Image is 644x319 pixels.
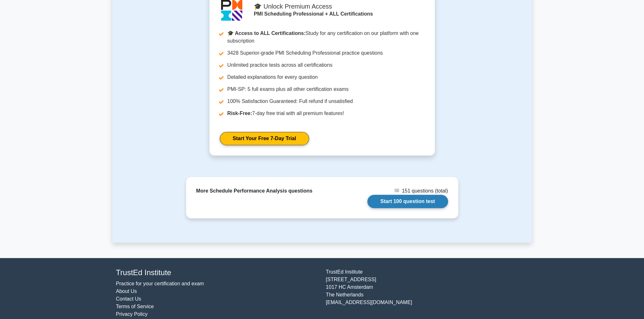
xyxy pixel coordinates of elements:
[220,132,309,145] a: Start Your Free 7-Day Trial
[116,296,141,302] a: Contact Us
[116,288,137,294] a: About Us
[367,195,448,208] a: Start 100 question test
[116,304,154,309] a: Terms of Service
[116,281,204,286] a: Practice for your certification and exam
[322,268,532,318] div: TrustEd Institute [STREET_ADDRESS] 1017 HC Amsterdam The Netherlands [EMAIL_ADDRESS][DOMAIN_NAME]
[116,311,148,317] a: Privacy Policy
[116,268,318,277] h4: TrustEd Institute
